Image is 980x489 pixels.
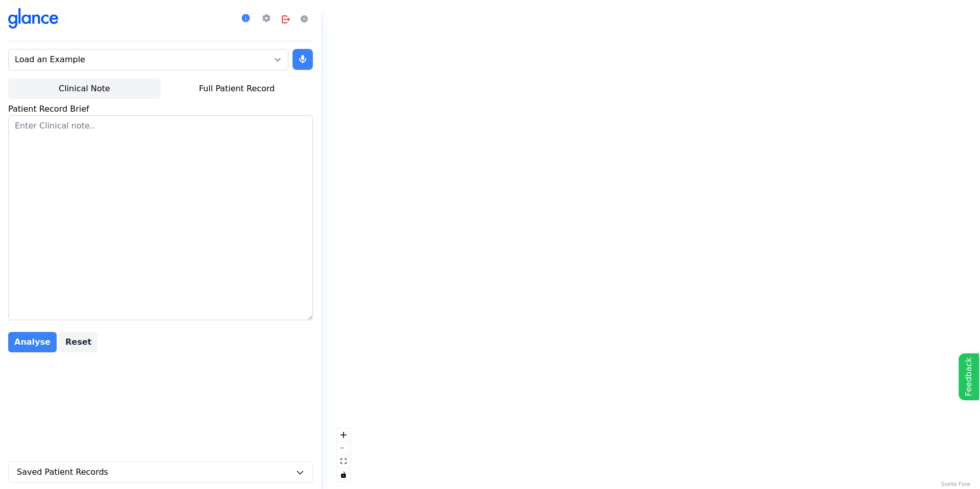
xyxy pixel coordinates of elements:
[959,353,979,400] button: Feedback
[161,79,313,99] button: Full Patient Record
[337,428,350,481] div: Svelte Flow controls
[257,9,275,27] button: Settings
[8,332,57,352] button: Analyse
[278,11,294,28] button: Logout
[8,104,89,114] label: Patient Record Brief
[337,468,350,481] button: toggle interactivity
[8,79,161,99] button: Clinical Note
[337,442,350,455] button: zoom out
[941,481,970,487] a: Svelte Flow attribution
[8,461,313,483] button: Saved Patient Records
[237,9,255,27] button: Info
[337,428,350,442] button: zoom in
[337,455,350,468] button: fit view
[59,332,97,352] button: Reset
[17,466,108,478] span: Saved Patient Records
[297,11,313,28] button: Close Form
